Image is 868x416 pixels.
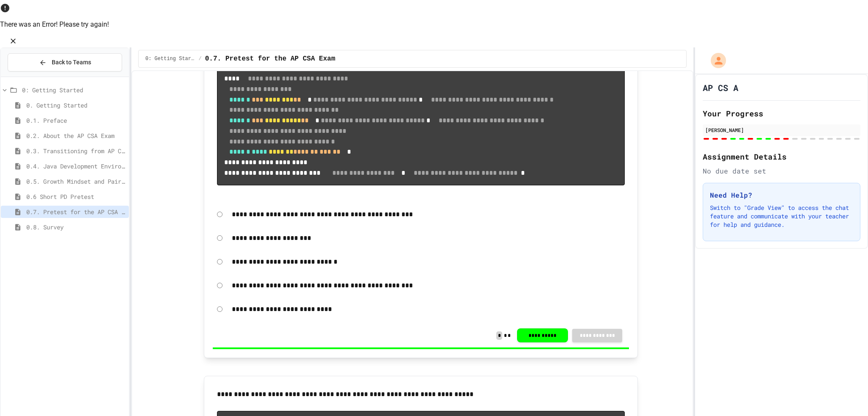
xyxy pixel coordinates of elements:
[7,35,19,47] button: Close
[26,116,125,125] span: 0.1. Preface
[26,207,125,216] span: 0.7. Pretest for the AP CSA Exam
[703,82,738,94] h1: AP CS A
[703,151,860,163] h2: Assignment Details
[710,204,853,229] p: Switch to "Grade View" to access the chat feature and communicate with your teacher for help and ...
[702,51,728,70] div: My Account
[26,223,125,231] span: 0.8. Survey
[22,85,125,94] span: 0: Getting Started
[52,58,91,67] span: Back to Teams
[710,190,853,200] h3: Need Help?
[703,166,860,176] div: No due date set
[26,177,125,186] span: 0.5. Growth Mindset and Pair Programming
[145,55,195,62] span: 0: Getting Started
[26,131,125,140] span: 0.2. About the AP CSA Exam
[205,54,335,64] span: 0.7. Pretest for the AP CSA Exam
[705,126,858,134] div: [PERSON_NAME]
[199,55,202,62] span: /
[26,146,125,155] span: 0.3. Transitioning from AP CSP to AP CSA
[26,162,125,171] span: 0.4. Java Development Environments
[26,101,125,110] span: 0. Getting Started
[703,107,860,119] h2: Your Progress
[26,192,125,201] span: 0.6 Short PD Pretest
[8,53,122,72] button: Back to Teams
